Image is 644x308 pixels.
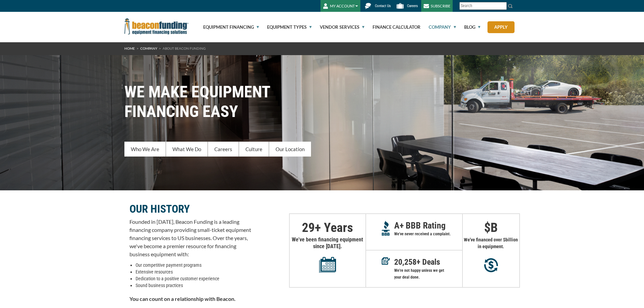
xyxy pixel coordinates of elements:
a: Culture [239,142,269,157]
p: We've been financing equipment since [DATE]. [290,236,365,273]
a: Equipment Types [259,12,312,42]
input: Search [459,2,507,10]
a: Apply [487,21,515,33]
p: We've financed over $ billion in equipment. [463,236,519,250]
img: Millions in equipment purchases [484,258,498,273]
a: Company [140,46,157,50]
img: Deals in Equipment Financing [382,257,390,265]
p: $ B [463,224,519,231]
a: Who We Are [124,142,166,157]
img: A+ Reputation BBB [382,221,390,236]
p: We've never received a complaint. [394,231,462,237]
a: Our Location [269,142,311,157]
span: 29 [302,220,315,235]
img: Beacon Funding Corporation [124,18,189,34]
li: Our competitive payment programs [136,262,251,268]
li: Dedication to a positive customer experience [136,275,251,282]
a: Equipment Financing [195,12,259,42]
p: OUR HISTORY [129,205,251,213]
a: Beacon Funding Corporation [124,23,189,28]
li: Extensive resources [136,268,251,275]
li: Sound business practices [136,282,251,289]
p: We're not happy unless we get your deal done. [394,267,462,281]
p: Founded in [DATE], Beacon Funding is a leading financing company providing small-ticket equipment... [129,218,251,258]
a: Finance Calculator [365,12,421,42]
img: Years in equipment financing [319,257,336,273]
a: Blog [456,12,480,42]
strong: You can count on a relationship with Beacon. [129,295,236,302]
a: HOME [124,46,135,50]
span: 20,258 [394,257,416,267]
a: Vendor Services [312,12,364,42]
img: Search [508,3,513,9]
p: + Deals [394,259,462,265]
h1: WE MAKE EQUIPMENT FINANCING EASY [124,82,520,121]
a: Careers [208,142,239,157]
a: What We Do [166,142,208,157]
span: Careers [407,4,418,8]
span: Contact Us [375,4,391,8]
a: Clear search text [500,3,505,9]
p: + Years [290,224,365,231]
a: Company [421,12,456,42]
span: About Beacon Funding [163,46,206,50]
p: A+ BBB Rating [394,222,462,229]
